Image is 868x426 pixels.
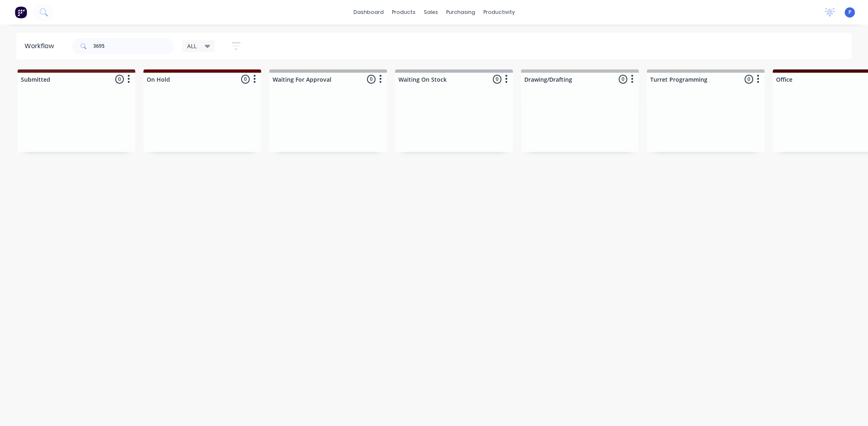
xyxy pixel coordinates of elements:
[479,6,519,18] div: productivity
[848,9,851,16] span: P
[25,41,58,51] div: Workflow
[187,42,197,50] span: ALL
[349,6,388,18] a: dashboard
[420,6,442,18] div: sales
[388,6,420,18] div: products
[442,6,479,18] div: purchasing
[15,6,27,18] img: Factory
[93,38,174,54] input: Search for orders...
